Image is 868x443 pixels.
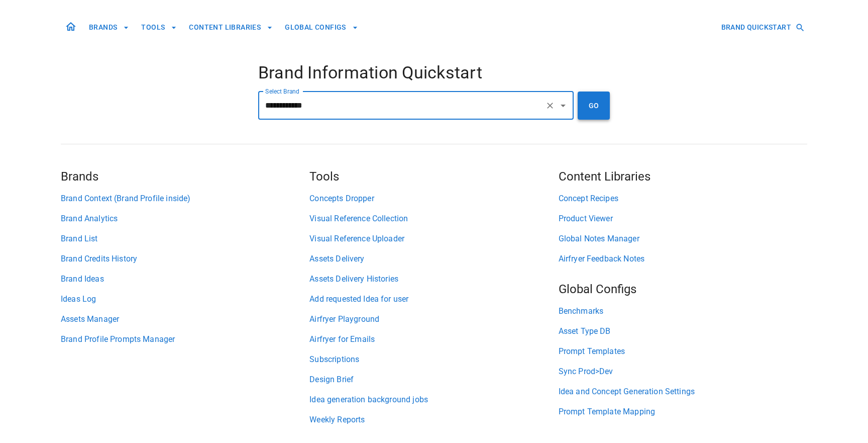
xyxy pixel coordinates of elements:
[543,99,557,113] button: Clear
[309,333,558,345] a: Airfryer for Emails
[559,233,807,245] a: Global Notes Manager
[556,99,570,113] button: Open
[61,213,309,225] a: Brand Analytics
[61,293,309,305] a: Ideas Log
[559,213,807,225] a: Product Viewer
[61,193,309,205] a: Brand Context (Brand Profile inside)
[309,233,558,245] a: Visual Reference Uploader
[309,374,558,386] a: Design Brief
[309,414,558,426] a: Weekly Reports
[559,168,807,185] h5: Content Libraries
[85,18,133,37] button: BRANDS
[578,92,610,120] button: GO
[717,18,807,37] button: BRAND QUICKSTART
[309,168,558,185] h5: Tools
[137,18,181,37] button: TOOLS
[309,193,558,205] a: Concepts Dropper
[61,313,309,325] a: Assets Manager
[61,333,309,345] a: Brand Profile Prompts Manager
[559,386,807,398] a: Idea and Concept Generation Settings
[61,233,309,245] a: Brand List
[258,62,610,83] h4: Brand Information Quickstart
[559,281,807,297] h5: Global Configs
[309,394,558,406] a: Idea generation background jobs
[309,253,558,265] a: Assets Delivery
[61,168,309,185] h5: Brands
[559,325,807,337] a: Asset Type DB
[265,87,299,96] label: Select Brand
[309,273,558,285] a: Assets Delivery Histories
[309,293,558,305] a: Add requested Idea for user
[61,273,309,285] a: Brand Ideas
[559,253,807,265] a: Airfryer Feedback Notes
[559,345,807,358] a: Prompt Templates
[61,253,309,265] a: Brand Credits History
[309,353,558,366] a: Subscriptions
[559,406,807,418] a: Prompt Template Mapping
[559,366,807,378] a: Sync Prod>Dev
[281,18,362,37] button: GLOBAL CONFIGS
[309,313,558,325] a: Airfryer Playground
[559,305,807,317] a: Benchmarks
[559,193,807,205] a: Concept Recipes
[185,18,277,37] button: CONTENT LIBRARIES
[309,213,558,225] a: Visual Reference Collection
